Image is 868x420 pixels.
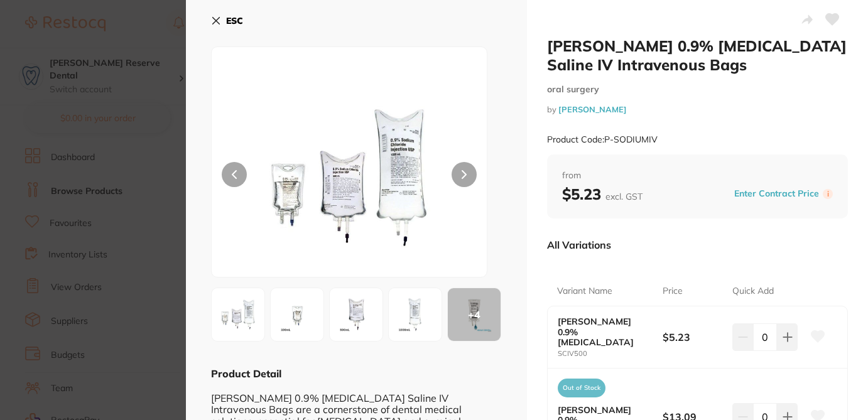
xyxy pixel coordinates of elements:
small: SCIV500 [558,350,663,358]
button: Enter Contract Price [730,188,823,200]
b: $5.23 [562,185,643,203]
p: Variant Name [557,285,612,298]
div: + 4 [448,288,501,341]
small: by [547,105,848,114]
span: excl. GST [605,191,643,202]
label: i [823,189,833,199]
p: All Variations [547,239,611,251]
button: ESC [211,10,243,31]
small: Product Code: P-SODIUMIV [547,134,658,145]
img: MDAuanBn [274,292,320,337]
a: [PERSON_NAME] [558,104,627,114]
img: MDAwLmpwZw [393,292,438,337]
span: Out of Stock [558,379,605,397]
button: +4 [447,288,501,342]
b: [PERSON_NAME] 0.9% [MEDICAL_DATA] [558,316,652,347]
img: SVVNSVYuanBn [215,292,261,337]
small: oral surgery [547,84,848,95]
img: SVVNSVYuanBn [267,78,432,277]
b: ESC [226,15,243,26]
img: MDAuanBn [334,292,379,337]
b: $5.23 [663,330,725,344]
span: from [562,170,833,182]
h2: [PERSON_NAME] 0.9% [MEDICAL_DATA] Saline IV Intravenous Bags [547,36,848,74]
p: Quick Add [732,285,774,298]
p: Price [663,285,683,298]
b: Product Detail [211,367,281,380]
